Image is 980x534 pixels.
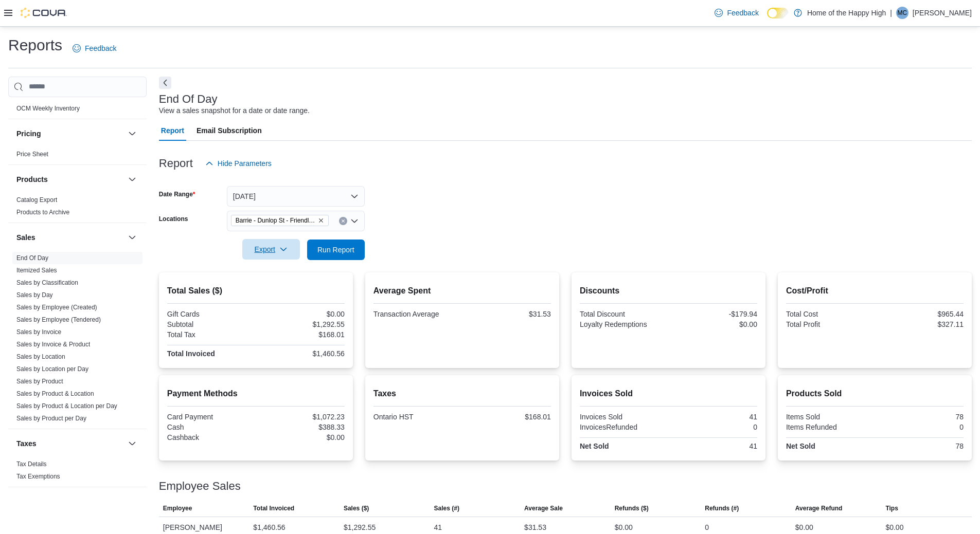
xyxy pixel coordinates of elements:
[16,291,53,299] span: Sales by Day
[580,423,667,431] div: InvoicesRefunded
[896,7,908,19] div: Monique Colls-Fundora
[705,521,709,533] div: 0
[16,267,57,274] a: Itemized Sales
[464,310,551,318] div: $31.53
[670,310,757,318] div: -$179.94
[197,120,262,141] span: Email Subscription
[167,330,254,339] div: Total Tax
[218,158,272,169] span: Hide Parameters
[163,504,192,512] span: Employee
[16,438,37,449] h3: Taxes
[258,413,345,421] div: $1,072.23
[253,504,294,512] span: Total Invoiced
[159,190,195,198] label: Date Range
[786,423,873,431] div: Items Refunded
[524,521,546,533] div: $31.53
[159,105,310,116] div: View a sales snapshot for a date or date range.
[167,388,345,400] h2: Payment Methods
[885,504,898,512] span: Tips
[126,127,138,140] button: Pricing
[16,291,53,299] a: Sales by Day
[248,239,294,260] span: Export
[885,521,903,533] div: $0.00
[16,232,124,243] button: Sales
[307,240,365,260] button: Run Report
[670,442,757,450] div: 41
[373,388,551,400] h2: Taxes
[786,388,964,400] h2: Products Sold
[434,521,442,533] div: 41
[16,209,69,216] a: Products to Archive
[767,8,789,19] input: Dark Mode
[258,349,345,358] div: $1,460.56
[159,157,193,170] h3: Report
[877,442,964,450] div: 78
[16,208,69,216] span: Products to Archive
[126,437,138,450] button: Taxes
[807,7,886,19] p: Home of the Happy High
[795,504,843,512] span: Average Refund
[615,521,633,533] div: $0.00
[786,413,873,421] div: Items Sold
[16,279,78,287] span: Sales by Classification
[318,217,324,224] button: Remove Barrie - Dunlop St - Friendly Stranger from selection in this group
[786,310,873,318] div: Total Cost
[16,414,86,422] span: Sales by Product per Day
[126,173,138,186] button: Products
[710,3,762,23] a: Feedback
[167,320,254,328] div: Subtotal
[16,461,47,468] a: Tax Details
[8,194,147,223] div: Products
[16,266,57,274] span: Itemized Sales
[580,285,757,297] h2: Discounts
[231,215,329,226] span: Barrie - Dunlop St - Friendly Stranger
[16,150,48,158] span: Price Sheet
[350,217,359,225] button: Open list of options
[16,365,88,373] a: Sales by Location per Day
[16,377,63,385] span: Sales by Product
[16,316,101,324] span: Sales by Employee (Tendered)
[16,415,86,422] a: Sales by Product per Day
[16,151,48,158] a: Price Sheet
[705,504,739,512] span: Refunds (#)
[580,310,667,318] div: Total Discount
[877,310,964,318] div: $965.44
[795,521,813,533] div: $0.00
[580,442,609,450] strong: Net Sold
[8,35,62,56] h1: Reports
[16,378,63,385] a: Sales by Product
[16,128,124,139] button: Pricing
[16,279,78,286] a: Sales by Classification
[16,472,60,481] span: Tax Exemptions
[373,413,460,421] div: Ontario HST
[877,423,964,431] div: 0
[167,423,254,431] div: Cash
[670,413,757,421] div: 41
[16,390,94,397] a: Sales by Product & Location
[159,77,171,89] button: Next
[16,232,35,243] h3: Sales
[344,521,376,533] div: $1,292.55
[8,148,147,164] div: Pricing
[317,245,354,255] span: Run Report
[167,413,254,421] div: Card Payment
[373,310,460,318] div: Transaction Average
[167,349,215,358] strong: Total Invoiced
[8,252,147,429] div: Sales
[16,303,97,311] span: Sales by Employee (Created)
[16,365,88,373] span: Sales by Location per Day
[373,285,551,297] h2: Average Spent
[890,7,892,19] p: |
[16,438,124,449] button: Taxes
[126,231,138,244] button: Sales
[877,413,964,421] div: 78
[16,390,94,398] span: Sales by Product & Location
[615,504,649,512] span: Refunds ($)
[727,8,758,18] span: Feedback
[580,388,757,400] h2: Invoices Sold
[159,93,218,105] h3: End Of Day
[258,423,345,431] div: $388.33
[16,316,101,323] a: Sales by Employee (Tendered)
[786,320,873,328] div: Total Profit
